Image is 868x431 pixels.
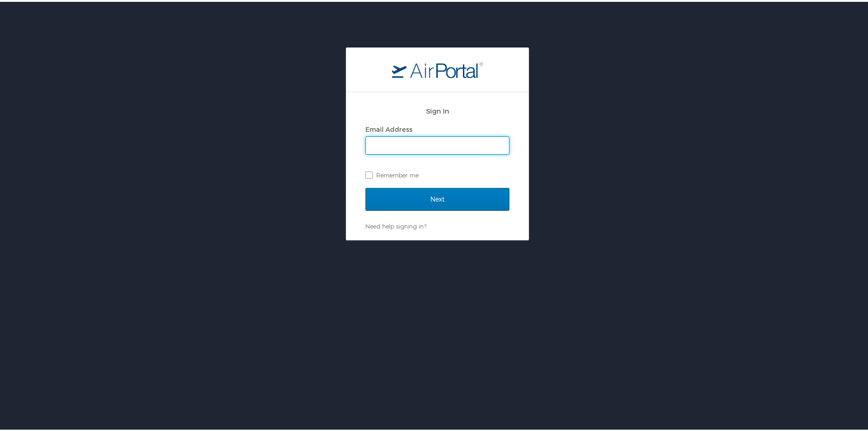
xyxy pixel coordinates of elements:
[365,221,426,228] a: Need help signing in?
[365,186,509,209] input: Next
[365,166,509,180] label: Remember me
[365,124,412,131] label: Email Address
[365,104,509,114] h2: Sign In
[392,60,483,76] img: logo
